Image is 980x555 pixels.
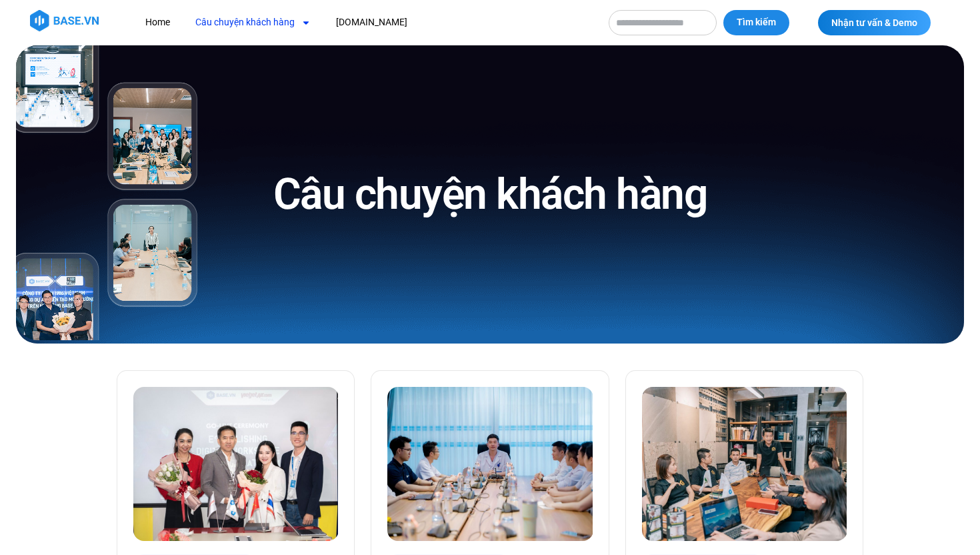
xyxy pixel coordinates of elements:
[185,10,321,35] a: Câu chuyện khách hàng
[135,10,595,35] nav: Menu
[135,10,180,35] a: Home
[723,10,789,35] button: Tìm kiếm
[831,18,917,27] span: Nhận tư vấn & Demo
[737,16,776,29] span: Tìm kiếm
[326,10,417,35] a: [DOMAIN_NAME]
[818,10,931,35] a: Nhận tư vấn & Demo
[273,167,707,222] h1: Câu chuyện khách hàng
